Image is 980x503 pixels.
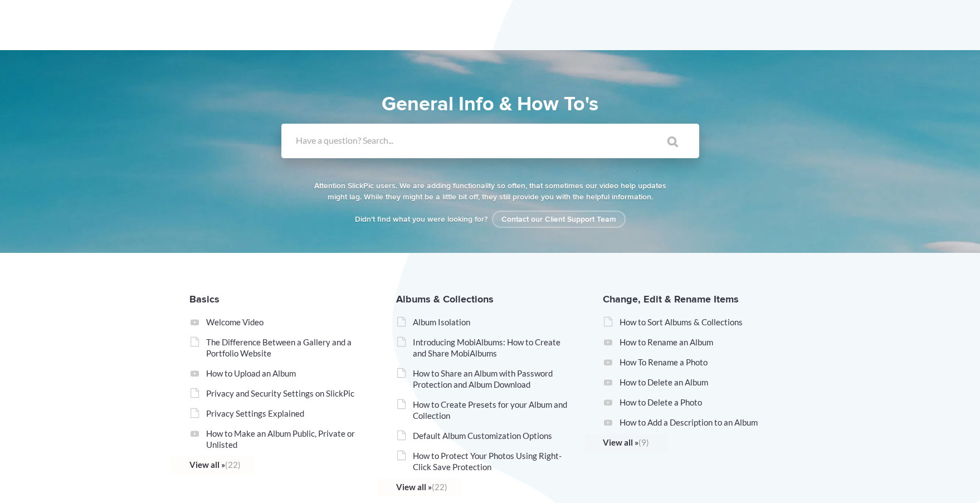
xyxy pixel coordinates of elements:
[206,408,364,419] a: Privacy Settings Explained
[620,417,777,428] a: How to Add a Description to an Album
[206,336,364,359] a: The Difference Between a Gallery and a Portfolio Website
[396,293,494,305] a: Albums & Collections
[206,428,364,450] a: How to Make an Album Public, Private or Unlisted
[492,211,626,228] a: Contact our Client Support Team
[413,368,571,390] a: How to Share an Album with Password Protection and Album Download
[312,214,669,225] p: Didn't find what you were looking for?
[296,135,714,146] label: Have a question? Search...
[413,450,571,472] a: How to Protect Your Photos Using Right-Click Save Protection
[620,357,777,368] a: How To Rename a Photo
[413,399,571,421] a: How to Create Presets for your Album and Collection
[620,377,777,388] a: How to Delete an Album
[603,293,739,305] a: Change, Edit & Rename Items
[413,316,571,328] a: Album Isolation
[189,459,347,470] a: View all »(22)
[396,481,554,492] a: View all »(22)
[312,180,669,203] p: Attention SlickPic users. We are adding functionality so often, that sometimes our video help upd...
[620,316,777,328] a: How to Sort Albums & Collections
[620,397,777,408] a: How to Delete a Photo
[206,368,364,379] a: How to Upload an Album
[413,430,571,441] a: Default Album Customization Options
[189,293,220,305] a: Basics
[206,316,364,328] a: Welcome Video
[620,336,777,348] a: How to Rename an Album
[413,336,571,359] a: Introducing MobiAlbums: How to Create and Share MobiAlbums
[603,437,760,448] a: View all »(9)
[206,388,364,399] a: Privacy and Security Settings on SlickPic
[644,128,691,155] input: 
[231,89,749,119] h1: General Info & How To's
